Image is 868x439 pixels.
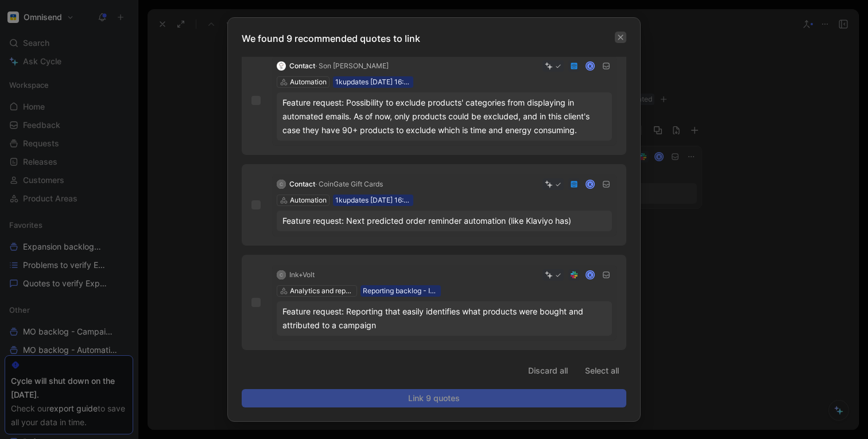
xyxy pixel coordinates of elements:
[277,61,286,71] img: logo
[277,270,286,279] div: C
[282,214,606,228] div: Feature request: Next predicted order reminder automation (like Klaviyo has)
[289,269,315,281] div: Ink+Volt
[587,63,594,70] div: K
[277,180,286,189] div: C
[587,181,594,188] div: K
[289,180,315,188] span: Contact
[315,180,383,188] span: · CoinGate Gift Cards
[528,364,568,378] span: Discard all
[242,32,633,45] p: We found 9 recommended quotes to link
[521,362,575,380] button: Discard all
[587,271,594,279] div: K
[585,364,619,378] span: Select all
[578,362,626,380] button: Select all
[315,61,389,70] span: · Son [PERSON_NAME]
[282,305,606,332] div: Feature request: Reporting that easily identifies what products were bought and attributed to a c...
[282,96,606,137] div: Feature request: Possibility to exclude products' categories from displaying in automated emails....
[289,61,315,70] span: Contact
